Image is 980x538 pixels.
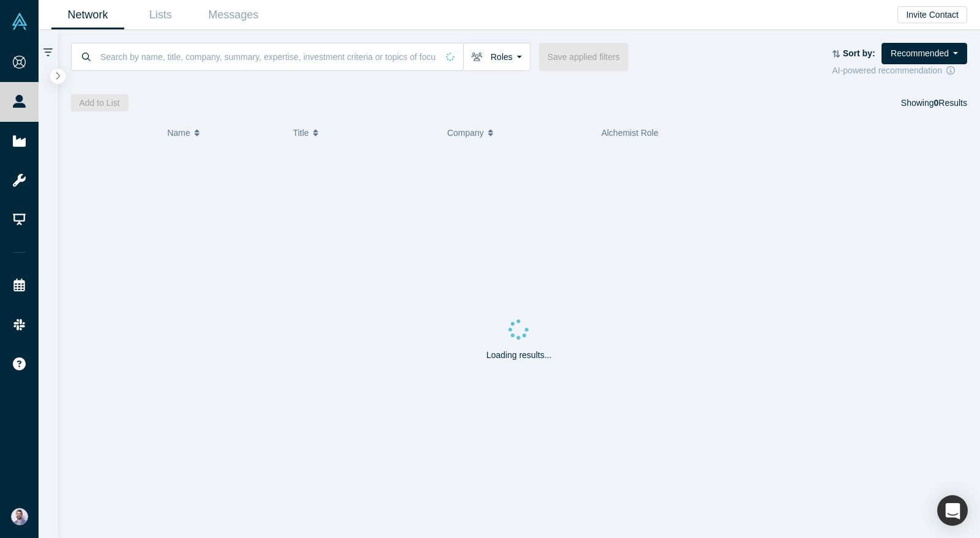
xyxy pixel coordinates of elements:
div: AI-powered recommendation [832,64,967,77]
img: Sam Jadali's Account [11,508,28,525]
span: Name [167,120,190,146]
button: Roles [463,43,530,71]
p: Loading results... [486,349,552,362]
button: Recommended [882,43,967,64]
button: Company [447,120,588,146]
a: Messages [197,1,270,29]
span: Alchemist Role [601,128,658,138]
strong: Sort by: [843,48,875,58]
span: Company [447,120,484,146]
a: Network [51,1,124,29]
div: Showing [901,94,967,111]
a: Lists [124,1,197,29]
input: Search by name, title, company, summary, expertise, investment criteria or topics of focus [99,42,437,71]
button: Name [167,120,280,146]
button: Add to List [71,94,128,111]
button: Save applied filters [539,43,628,71]
img: Alchemist Vault Logo [11,13,28,30]
span: Title [293,120,309,146]
span: Results [934,98,967,108]
button: Title [293,120,434,146]
button: Invite Contact [897,6,967,23]
strong: 0 [934,98,939,108]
